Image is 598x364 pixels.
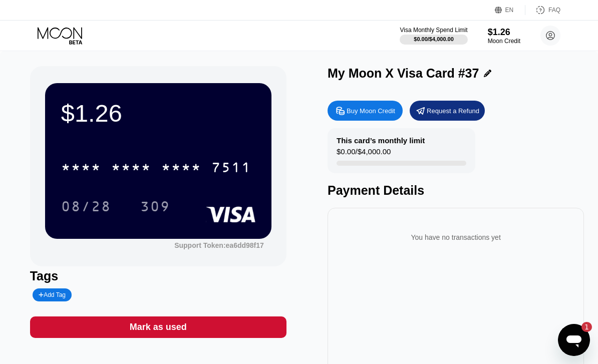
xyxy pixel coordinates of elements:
[174,241,264,249] div: Support Token:ea6dd98f17
[410,101,485,121] div: Request a Refund
[30,316,286,338] div: Mark as used
[130,321,187,333] div: Mark as used
[140,200,170,216] div: 309
[488,38,520,45] div: Moon Credit
[525,5,560,15] div: FAQ
[30,269,286,283] div: Tags
[61,99,255,127] div: $1.26
[211,161,251,177] div: 7511
[427,107,479,115] div: Request a Refund
[337,136,425,145] div: This card’s monthly limit
[488,27,520,38] div: $1.26
[558,324,590,356] iframe: Button to launch messaging window, 1 unread message
[33,288,72,301] div: Add Tag
[400,27,467,45] div: Visa Monthly Spend Limit$0.00/$4,000.00
[414,36,454,42] div: $0.00 / $4,000.00
[174,241,264,249] div: Support Token: ea6dd98f17
[133,194,178,219] div: 309
[400,27,467,34] div: Visa Monthly Spend Limit
[328,183,584,198] div: Payment Details
[61,200,111,216] div: 08/28
[337,147,391,161] div: $0.00 / $4,000.00
[495,5,525,15] div: EN
[548,7,560,14] div: FAQ
[488,27,520,45] div: $1.26Moon Credit
[505,7,514,14] div: EN
[54,194,119,219] div: 08/28
[347,107,395,115] div: Buy Moon Credit
[328,66,479,81] div: My Moon X Visa Card #37
[39,291,66,298] div: Add Tag
[572,322,592,332] iframe: Number of unread messages
[336,223,576,251] div: You have no transactions yet
[328,101,403,121] div: Buy Moon Credit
